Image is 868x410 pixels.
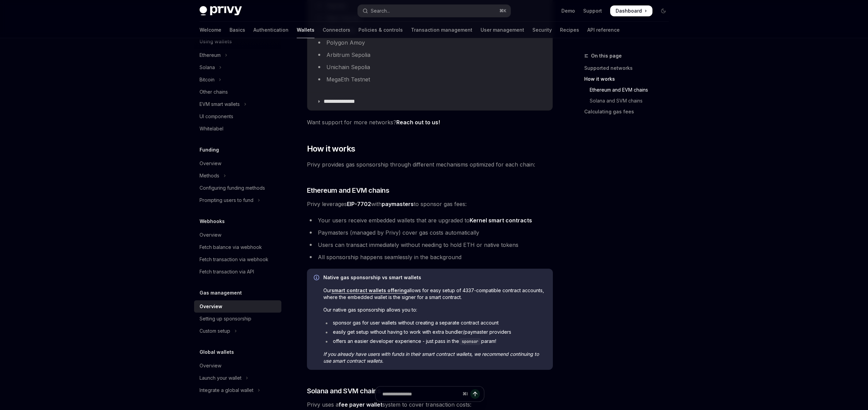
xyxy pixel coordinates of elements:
a: Solana and SVM chains [584,95,674,106]
a: Dashboard [610,5,652,16]
button: Toggle Methods section [194,170,281,182]
div: Search... [371,7,390,15]
a: Demo [561,7,575,14]
div: UI components [200,112,233,121]
code: sponsor [459,338,481,345]
span: Ethereum and EVM chains [307,186,389,195]
li: Users can transact immediately without needing to hold ETH or native tokens [307,240,553,250]
div: Prompting users to fund [200,196,253,204]
span: ⌘ K [499,8,506,14]
button: Toggle Bitcoin section [194,74,281,86]
a: Connectors [323,22,350,38]
div: Fetch balance via webhook [200,243,262,251]
a: Wallets [297,22,314,38]
span: Want support for more networks? [307,117,553,127]
div: Custom setup [200,327,230,335]
a: User management [481,22,524,38]
div: EVM smart wallets [200,100,240,108]
a: Calculating gas fees [584,106,674,117]
a: Ethereum and EVM chains [584,84,674,95]
a: Transaction management [411,22,472,38]
div: Launch your wallet [200,374,241,382]
img: dark logo [200,6,242,16]
h5: Global wallets [200,348,234,356]
a: Overview [194,157,281,170]
button: Toggle dark mode [658,5,669,16]
em: If you already have users with funds in their smart contract wallets, we recommend continuing to ... [323,351,539,364]
li: offers an easier developer experience - just pass in the param! [323,338,546,345]
li: Polygon Amoy [315,38,544,47]
svg: Info [314,275,321,282]
a: Overview [194,300,281,313]
a: Reach out to us! [396,119,440,126]
button: Toggle Integrate a global wallet section [194,384,281,396]
span: Privy provides gas sponsorship through different mechanisms optimized for each chain: [307,160,553,169]
a: Recipes [560,22,579,38]
a: Security [532,22,552,38]
strong: paymasters [382,201,414,207]
a: Other chains [194,86,281,98]
div: Fetch transaction via webhook [200,255,268,264]
a: Fetch transaction via webhook [194,253,281,266]
a: Kernel smart contracts [470,217,532,224]
strong: Native gas sponsorship vs smart wallets [323,274,421,280]
div: Setting up sponsorship [200,315,251,323]
div: Bitcoin [200,76,215,84]
div: Overview [200,362,221,370]
li: sponsor gas for user wallets without creating a separate contract account [323,319,546,326]
div: Other chains [200,88,228,96]
a: EIP-7702 [347,201,371,208]
li: easily get setup without having to work with extra bundler/paymaster providers [323,329,546,335]
button: Toggle Solana section [194,61,281,74]
button: Toggle Prompting users to fund section [194,194,281,206]
li: MegaEth Testnet [315,75,544,84]
a: How it works [584,74,674,84]
a: Supported networks [584,63,674,74]
a: Support [583,7,602,14]
input: Ask a question... [382,387,460,401]
a: Overview [194,360,281,372]
span: Dashboard [616,7,642,14]
button: Toggle Ethereum section [194,49,281,61]
button: Open search [358,5,511,17]
span: On this page [591,52,622,60]
div: Fetch transaction via API [200,268,254,276]
a: Basics [230,22,245,38]
div: Integrate a global wallet [200,386,253,394]
span: Our allows for easy setup of 4337-compatible contract accounts, where the embedded wallet is the ... [323,287,546,301]
h5: Webhooks [200,217,225,225]
a: Whitelabel [194,123,281,135]
li: Arbitrum Sepolia [315,50,544,60]
a: Policies & controls [358,22,403,38]
button: Send message [470,389,480,399]
span: Privy leverages with to sponsor gas fees: [307,199,553,209]
a: Fetch balance via webhook [194,241,281,253]
h5: Gas management [200,289,242,297]
li: Unichain Sepolia [315,62,544,72]
div: Ethereum [200,51,221,59]
button: Toggle Custom setup section [194,325,281,337]
a: Overview [194,229,281,241]
button: Toggle EVM smart wallets section [194,98,281,110]
div: Whitelabel [200,125,223,133]
div: Overview [200,159,221,168]
a: smart contract wallets offering [332,287,407,294]
a: UI components [194,110,281,123]
a: Fetch transaction via API [194,266,281,278]
li: Your users receive embedded wallets that are upgraded to [307,216,553,225]
div: Overview [200,302,222,311]
div: Overview [200,231,221,239]
li: All sponsorship happens seamlessly in the background [307,252,553,262]
h5: Funding [200,146,219,154]
a: Configuring funding methods [194,182,281,194]
a: Welcome [200,22,221,38]
a: Authentication [253,22,289,38]
li: Paymasters (managed by Privy) cover gas costs automatically [307,228,553,237]
span: How it works [307,143,355,154]
a: Setting up sponsorship [194,313,281,325]
div: Configuring funding methods [200,184,265,192]
button: Toggle Launch your wallet section [194,372,281,384]
span: Our native gas sponsorship allows you to: [323,306,546,313]
div: Solana [200,63,215,72]
div: Methods [200,172,219,180]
